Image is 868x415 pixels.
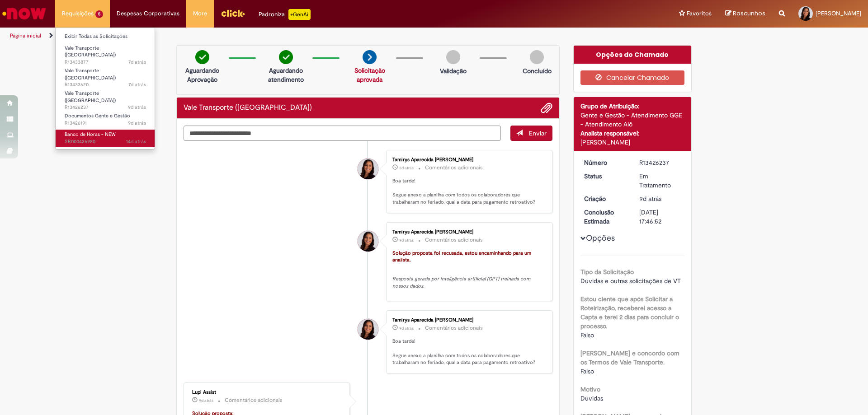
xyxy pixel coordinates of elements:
time: 13/08/2025 18:26:42 [126,138,146,145]
img: click_logo_yellow_360x200.png [221,6,245,20]
div: Tamirys Aparecida Lourenco Fonseca [358,159,378,179]
div: Padroniza [259,9,311,20]
p: +GenAi [288,9,311,20]
b: Tipo da Solicitação [580,268,634,276]
p: Boa tarde! Segue anexo a planilha com todos os colaboradores que trabalharam no feriado, qual a d... [392,177,543,206]
a: Aberto R13426191 : Documentos Gente e Gestão [56,111,155,128]
p: Concluído [523,66,552,75]
span: 5 [95,10,103,18]
dt: Número [577,158,633,167]
span: Despesas Corporativas [117,9,179,18]
span: R13433620 [65,81,146,89]
time: 18/08/2025 17:36:19 [128,120,146,126]
a: Aberto R13433877 : Vale Transporte (VT) [56,43,155,63]
b: [PERSON_NAME] e concordo com os Termos de Vale Transporte. [580,349,679,366]
div: [DATE] 17:46:52 [639,208,681,226]
span: Falso [580,367,594,375]
a: Exibir Todas as Solicitações [56,32,155,42]
a: Aberto R13426237 : Vale Transporte (VT) [56,89,155,108]
time: 18/08/2025 17:46:40 [128,104,146,111]
div: Opções do Chamado [574,46,692,64]
span: R13426191 [65,120,146,127]
b: Motivo [580,385,600,393]
span: 9d atrás [399,326,414,331]
span: More [193,9,207,18]
span: 7d atrás [128,59,146,65]
time: 25/08/2025 14:57:27 [399,165,414,171]
span: Enviar [529,129,547,137]
img: check-circle-green.png [195,50,209,64]
img: arrow-next.png [363,50,377,64]
span: R13433877 [65,59,146,66]
span: [PERSON_NAME] [816,9,861,17]
span: Dúvidas [580,394,603,402]
font: Solução proposta foi recusada, estou encaminhando para um analista. [392,250,533,264]
div: Lupi Assist [192,390,343,395]
span: 7d atrás [128,81,146,88]
button: Cancelar Chamado [580,70,685,85]
span: Falso [580,331,594,339]
div: Tamirys Aparecida [PERSON_NAME] [392,229,543,235]
a: Solicitação aprovada [354,66,385,84]
em: Resposta gerada por inteligência artificial (GPT) treinada com nossos dados. [392,275,532,289]
p: Validação [440,66,467,75]
img: img-circle-grey.png [530,50,544,64]
small: Comentários adicionais [225,396,283,404]
h2: Vale Transporte (VT) Histórico de tíquete [184,104,312,112]
span: 3d atrás [399,165,414,171]
img: ServiceNow [1,5,47,23]
span: 9d atrás [639,195,661,203]
div: R13426237 [639,158,681,167]
ul: Trilhas de página [7,28,572,44]
a: Aberto SR000426980 : Banco de Horas - NEW [56,130,155,146]
time: 18/08/2025 17:46:47 [199,398,213,403]
a: Página inicial [10,32,41,39]
time: 20/08/2025 17:32:47 [128,59,146,65]
div: Analista responsável: [580,129,685,138]
span: R13426237 [65,104,146,111]
textarea: Digite sua mensagem aqui... [184,126,501,141]
img: img-circle-grey.png [446,50,460,64]
time: 18/08/2025 17:46:38 [639,195,661,203]
p: Aguardando atendimento [264,66,308,84]
div: Tamirys Aparecida Lourenco Fonseca [358,319,378,340]
ul: Requisições [55,27,155,149]
span: 9d atrás [128,120,146,126]
span: Favoritos [687,9,712,18]
button: Adicionar anexos [541,102,552,114]
div: Em Tratamento [639,172,681,190]
span: SR000426980 [65,138,146,145]
span: 9d atrás [399,238,414,243]
time: 20/08/2025 16:48:30 [128,81,146,88]
div: 18/08/2025 17:46:38 [639,194,681,203]
div: [PERSON_NAME] [580,138,685,147]
dt: Criação [577,194,633,203]
a: Aberto R13433620 : Vale Transporte (VT) [56,66,155,85]
dt: Conclusão Estimada [577,208,633,226]
span: Requisições [62,9,94,18]
span: 9d atrás [199,398,213,403]
small: Comentários adicionais [425,324,483,332]
span: 9d atrás [128,104,146,111]
div: Grupo de Atribuição: [580,102,685,111]
time: 18/08/2025 17:46:58 [399,238,414,243]
span: Banco de Horas - NEW [65,131,116,138]
div: Tamirys Aparecida [PERSON_NAME] [392,317,543,323]
img: check-circle-green.png [279,50,293,64]
span: Documentos Gente e Gestão [65,112,130,119]
span: 14d atrás [126,138,146,145]
p: Boa tarde! Segue anexo a planilha com todos os colaboradores que trabalharam no feriado, qual a d... [392,338,543,366]
span: Rascunhos [733,9,765,18]
a: Rascunhos [725,9,765,18]
span: Vale Transporte ([GEOGRAPHIC_DATA]) [65,90,116,104]
small: Comentários adicionais [425,164,483,172]
small: Comentários adicionais [425,236,483,244]
div: Tamirys Aparecida Lourenco Fonseca [358,231,378,252]
dt: Status [577,172,633,181]
p: Aguardando Aprovação [180,66,224,84]
time: 18/08/2025 17:46:52 [399,326,414,331]
div: Gente e Gestão - Atendimento GGE - Atendimento Alô [580,111,685,129]
button: Enviar [510,126,552,141]
div: Tamirys Aparecida [PERSON_NAME] [392,157,543,163]
span: Vale Transporte ([GEOGRAPHIC_DATA]) [65,45,116,59]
